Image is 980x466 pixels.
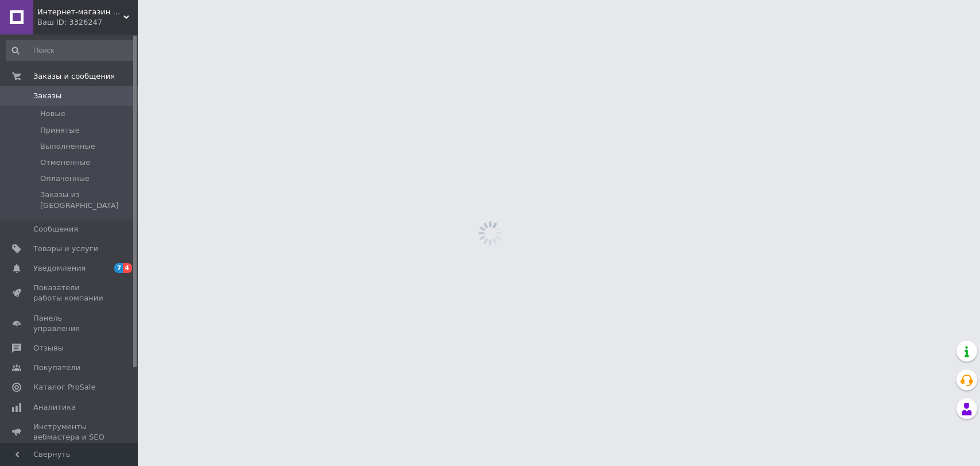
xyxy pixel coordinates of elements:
[33,363,80,373] span: Покупатели
[40,141,95,152] span: Выполненные
[40,157,90,168] span: Отмененные
[37,7,123,17] span: Интернет-магазин "Hunter Knives"
[33,382,95,392] span: Каталог ProSale
[33,402,76,413] span: Аналитика
[33,313,106,334] span: Панель управления
[37,17,138,28] div: Ваш ID: 3326247
[40,125,80,136] span: Принятые
[6,40,135,61] input: Поиск
[33,224,78,234] span: Сообщения
[40,174,90,184] span: Оплаченные
[40,190,134,210] span: Заказы из [GEOGRAPHIC_DATA]
[40,109,65,119] span: Новые
[33,91,61,101] span: Заказы
[33,244,98,254] span: Товары и услуги
[33,263,86,274] span: Уведомления
[33,71,115,82] span: Заказы и сообщения
[33,283,106,303] span: Показатели работы компании
[114,263,123,273] span: 7
[123,263,132,273] span: 4
[33,343,64,353] span: Отзывы
[33,422,106,442] span: Инструменты вебмастера и SEO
